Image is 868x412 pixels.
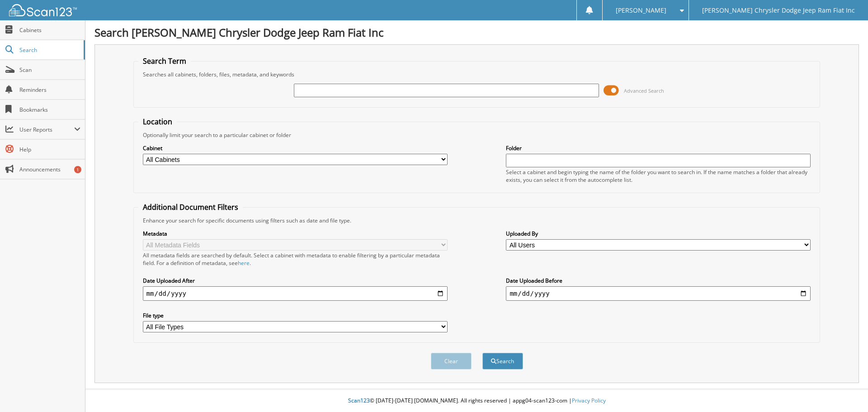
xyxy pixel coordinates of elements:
div: Searches all cabinets, folders, files, metadata, and keywords [138,71,816,78]
label: Date Uploaded Before [506,277,811,284]
label: Folder [506,144,811,152]
img: scan123-logo-white.svg [9,4,77,16]
legend: Search Term [138,56,191,66]
span: Scan123 [348,397,370,404]
div: Enhance your search for specific documents using filters such as date and file type. [138,217,816,224]
span: [PERSON_NAME] Chrysler Dodge Jeep Ram Fiat Inc [702,8,855,13]
iframe: Chat Widget [823,369,868,412]
div: Select a cabinet and begin typing the name of the folder you want to search in. If the name match... [506,168,811,184]
label: Cabinet [143,144,448,152]
span: Advanced Search [624,87,664,94]
h1: Search [PERSON_NAME] Chrysler Dodge Jeep Ram Fiat Inc [94,25,859,40]
span: Scan [19,66,80,74]
label: Date Uploaded After [143,277,448,284]
span: Announcements [19,166,80,173]
input: end [506,286,811,301]
label: File type [143,312,448,319]
legend: Location [138,117,177,127]
div: 1 [74,166,81,173]
a: here [238,259,250,267]
button: Search [482,353,523,369]
span: User Reports [19,126,74,133]
div: © [DATE]-[DATE] [DOMAIN_NAME]. All rights reserved | appg04-scan123-com | [85,390,868,412]
div: Optionally limit your search to a particular cabinet or folder [138,131,816,139]
span: [PERSON_NAME] [616,8,666,13]
legend: Additional Document Filters [138,202,243,212]
button: Clear [431,353,472,369]
span: Bookmarks [19,106,80,114]
div: All metadata fields are searched by default. Select a cabinet with metadata to enable filtering b... [143,251,448,267]
input: start [143,286,448,301]
span: Reminders [19,86,80,94]
span: Search [19,46,79,54]
label: Uploaded By [506,230,811,237]
span: Help [19,146,80,153]
span: Cabinets [19,26,80,34]
a: Privacy Policy [572,397,606,404]
label: Metadata [143,230,448,237]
